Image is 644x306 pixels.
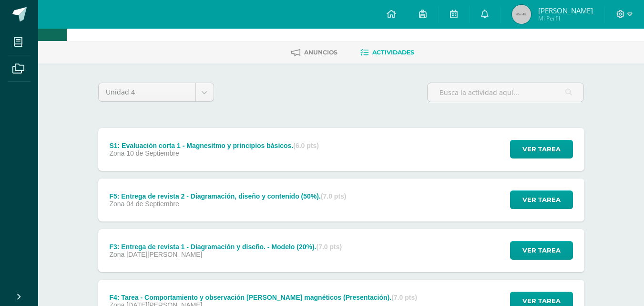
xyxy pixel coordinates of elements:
[510,190,573,209] button: Ver tarea
[126,251,202,258] span: [DATE][PERSON_NAME]
[109,200,124,208] span: Zona
[522,242,561,259] span: Ver tarea
[372,49,414,56] span: Actividades
[510,140,573,158] button: Ver tarea
[391,294,417,301] strong: (7.0 pts)
[522,140,561,158] span: Ver tarea
[109,294,417,301] div: F4: Tarea - Comportamiento y observación [PERSON_NAME] magnéticos (Presentación).
[321,192,347,200] strong: (7.0 pts)
[428,83,583,102] input: Busca la actividad aquí...
[109,192,346,200] div: F5: Entrega de revista 2 - Diagramación, diseño y contenido (50%).
[109,149,124,157] span: Zona
[126,149,179,157] span: 10 de Septiembre
[109,243,342,251] div: F3: Entrega de revista 1 - Diagramación y diseño. - Modelo (20%).
[510,241,573,260] button: Ver tarea
[317,243,342,251] strong: (7.0 pts)
[99,83,214,101] a: Unidad 4
[293,142,319,149] strong: (6.0 pts)
[109,142,319,149] div: S1: Evaluación corta 1 - Magnesitmo y principios básicos.
[360,45,414,60] a: Actividades
[126,200,179,208] span: 04 de Septiembre
[304,49,337,56] span: Anuncios
[106,83,188,101] span: Unidad 4
[109,251,124,258] span: Zona
[538,14,593,22] span: Mi Perfil
[538,6,593,15] span: [PERSON_NAME]
[291,45,337,60] a: Anuncios
[512,5,531,24] img: 45x45
[522,191,561,209] span: Ver tarea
